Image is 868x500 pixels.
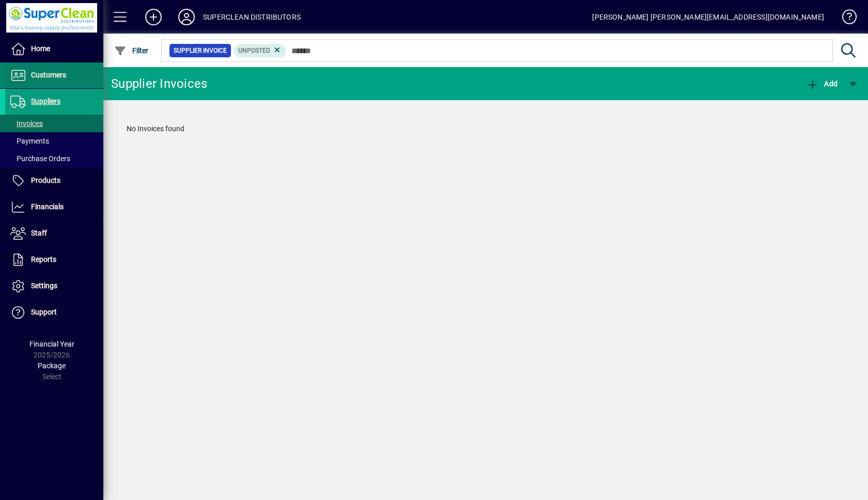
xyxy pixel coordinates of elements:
span: Payments [10,137,49,145]
button: Add [137,8,170,26]
span: Supplier Invoice [174,45,227,56]
span: Reports [31,255,56,263]
div: [PERSON_NAME] [PERSON_NAME][EMAIL_ADDRESS][DOMAIN_NAME] [592,9,824,25]
a: Knowledge Base [834,2,855,36]
a: Staff [5,221,103,246]
span: Home [31,44,50,53]
span: Purchase Orders [10,154,70,163]
div: SUPERCLEAN DISTRIBUTORS [203,9,301,25]
span: Financial Year [29,340,74,348]
a: Products [5,168,103,194]
span: Support [31,308,57,316]
a: Settings [5,273,103,299]
span: Unposted [238,47,270,54]
a: Reports [5,247,103,273]
span: Financials [31,202,64,211]
mat-chip: Invoice Status: Unposted [234,44,286,57]
span: Invoices [10,119,43,128]
span: Settings [31,282,57,290]
span: Suppliers [31,97,60,105]
a: Home [5,36,103,62]
span: Staff [31,229,47,237]
span: Products [31,176,60,184]
span: Package [38,362,66,370]
div: Supplier Invoices [111,75,207,92]
span: Add [807,80,838,88]
a: Payments [5,132,103,150]
a: Invoices [5,115,103,132]
button: Profile [170,8,203,26]
a: Support [5,300,103,325]
span: Customers [31,71,66,79]
span: Filter [114,46,149,55]
a: Financials [5,194,103,220]
button: Add [804,74,840,93]
a: Purchase Orders [5,150,103,167]
a: Customers [5,62,103,88]
button: Filter [112,41,151,60]
div: No Invoices found [116,113,855,145]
